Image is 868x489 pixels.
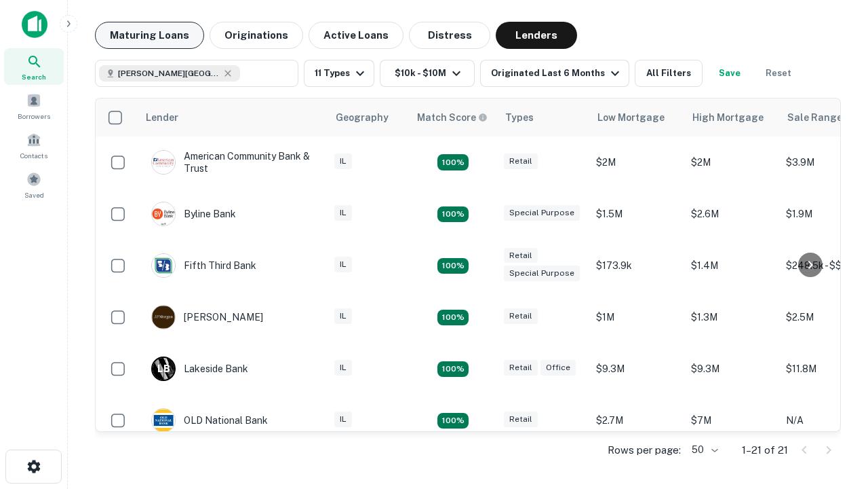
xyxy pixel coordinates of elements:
div: Matching Properties: 2, hasApolloMatch: undefined [437,413,469,429]
div: 50 [686,440,720,460]
td: $7M [684,395,779,446]
td: $1.3M [684,291,779,343]
td: $2M [684,137,779,188]
td: $1.5M [589,188,684,240]
div: Retail [504,412,538,427]
button: Reset [757,60,800,87]
div: Matching Properties: 3, hasApolloMatch: undefined [437,206,469,223]
div: OLD National Bank [151,408,268,433]
td: $2.6M [684,188,779,240]
span: Search [22,71,46,82]
div: Sale Range [787,109,842,126]
span: Contacts [20,150,47,161]
div: Office [540,360,576,376]
th: Lender [138,98,328,137]
button: Active Loans [309,22,403,49]
div: IL [334,308,352,324]
button: Originated Last 6 Months [480,60,629,87]
div: IL [334,360,352,376]
div: IL [334,257,352,272]
a: Search [4,48,64,85]
span: [PERSON_NAME][GEOGRAPHIC_DATA], [GEOGRAPHIC_DATA] [118,67,220,79]
button: 11 Types [304,60,374,87]
h6: Match Score [417,110,485,125]
div: IL [334,153,352,169]
button: Distress [409,22,490,49]
div: Low Mortgage [597,109,665,126]
img: picture [152,306,175,329]
td: $9.3M [589,343,684,395]
div: Matching Properties: 2, hasApolloMatch: undefined [437,154,469,170]
button: Maturing Loans [95,22,204,49]
div: Lakeside Bank [151,357,248,381]
div: IL [334,205,352,221]
a: Contacts [4,127,64,164]
button: $10k - $10M [380,60,475,87]
div: American Community Bank & Trust [151,150,314,175]
div: [PERSON_NAME] [151,305,263,329]
a: Borrowers [4,88,64,124]
a: Saved [4,166,64,203]
img: picture [152,409,175,432]
iframe: Chat Widget [800,337,868,402]
div: Types [505,109,534,126]
span: Saved [24,189,44,200]
td: $2M [589,137,684,188]
td: $9.3M [684,343,779,395]
p: 1–21 of 21 [742,442,788,458]
td: $173.9k [589,240,684,291]
div: Lender [146,109,178,126]
span: Borrowers [18,111,50,122]
div: Originated Last 6 Months [491,65,623,81]
div: Matching Properties: 2, hasApolloMatch: undefined [437,310,469,326]
img: picture [152,151,175,174]
button: Save your search to get updates of matches that match your search criteria. [708,60,751,87]
div: Retail [504,360,538,376]
img: capitalize-icon.png [22,11,47,38]
td: $1.4M [684,240,779,291]
th: Low Mortgage [589,98,684,137]
th: High Mortgage [684,98,779,137]
div: Fifth Third Bank [151,253,256,278]
div: Special Purpose [504,266,580,281]
button: Originations [210,22,303,49]
th: Geography [328,98,409,137]
div: Retail [504,248,538,264]
button: All Filters [635,60,703,87]
p: L B [157,362,170,376]
p: Rows per page: [608,442,681,458]
div: Capitalize uses an advanced AI algorithm to match your search with the best lender. The match sco... [417,110,488,125]
div: Retail [504,308,538,324]
div: Geography [336,109,389,126]
img: picture [152,202,175,225]
div: Special Purpose [504,205,580,221]
div: Matching Properties: 3, hasApolloMatch: undefined [437,361,469,378]
div: Retail [504,153,538,169]
div: IL [334,412,352,427]
div: Matching Properties: 2, hasApolloMatch: undefined [437,258,469,274]
td: $1M [589,291,684,343]
th: Types [497,98,589,137]
img: picture [152,254,175,277]
div: Byline Bank [151,202,236,226]
button: Lenders [496,22,577,49]
th: Capitalize uses an advanced AI algorithm to match your search with the best lender. The match sco... [409,98,497,137]
td: $2.7M [589,395,684,446]
div: High Mortgage [692,109,764,126]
